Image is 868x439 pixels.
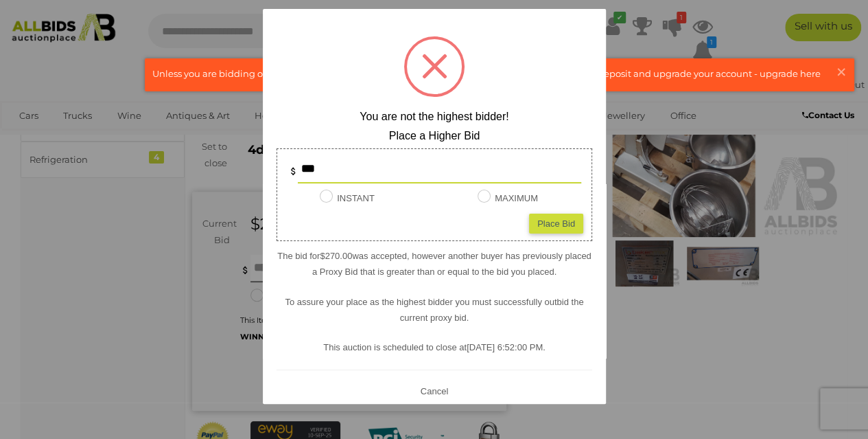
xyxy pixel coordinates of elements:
button: Cancel [416,382,451,399]
p: This auction is scheduled to close at . [277,339,592,355]
h2: You are not the highest bidder! [277,111,592,123]
span: × [835,58,847,85]
h2: Place a Higher Bid [277,129,592,142]
span: $270.00 [320,250,352,260]
label: INSTANT [320,190,375,206]
p: The bid for was accepted, however another buyer has previously placed a Proxy Bid that is greater... [277,247,592,280]
label: MAXIMUM [478,190,538,206]
div: Place Bid [529,213,583,233]
p: To assure your place as the highest bidder you must successfully outbid the current proxy bid. [277,293,592,326]
span: [DATE] 6:52:00 PM [467,342,543,352]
